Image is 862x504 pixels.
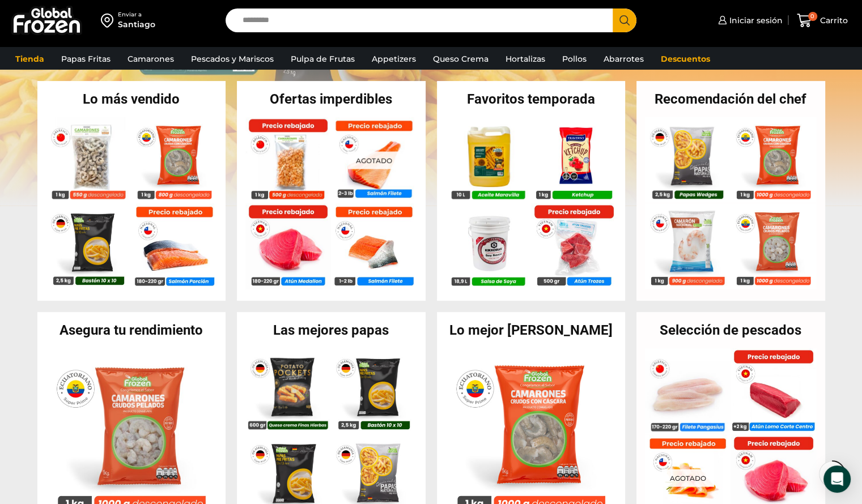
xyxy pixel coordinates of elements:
[185,48,279,70] a: Pescados y Mariscos
[37,92,226,106] h2: Lo más vendido
[794,7,851,34] a: 0 Carrito
[598,48,649,70] a: Abarrotes
[808,12,817,21] span: 0
[655,48,716,70] a: Descuentos
[118,19,155,30] div: Santiago
[427,48,494,70] a: Queso Crema
[437,92,626,106] h2: Favoritos temporada
[348,151,400,169] p: Agotado
[56,48,116,70] a: Papas Fritas
[10,48,50,70] a: Tienda
[557,48,592,70] a: Pollos
[823,465,851,493] div: Open Intercom Messenger
[237,92,426,106] h2: Ofertas imperdibles
[101,11,118,30] img: address-field-icon.svg
[237,323,426,337] h2: Las mejores papas
[613,8,636,32] button: Search button
[500,48,551,70] a: Hortalizas
[437,323,626,337] h2: Lo mejor [PERSON_NAME]
[37,323,226,337] h2: Asegura tu rendimiento
[727,15,783,26] span: Iniciar sesión
[118,11,155,19] div: Enviar a
[122,48,180,70] a: Camarones
[636,92,825,106] h2: Recomendación del chef
[662,469,714,486] p: Agotado
[817,15,848,26] span: Carrito
[636,323,825,337] h2: Selección de pescados
[715,9,783,32] a: Iniciar sesión
[366,48,422,70] a: Appetizers
[285,48,360,70] a: Pulpa de Frutas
